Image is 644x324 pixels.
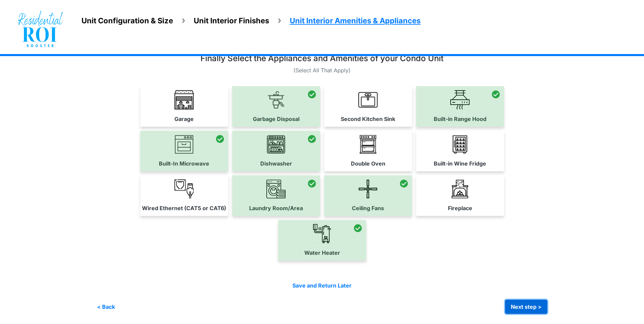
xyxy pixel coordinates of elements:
[97,300,115,314] button: < Back
[358,135,378,154] img: Double_Oven_Icon_4.png
[505,300,547,314] button: Next step >
[290,16,421,25] span: Unit Interior Amenities & Appliances
[358,90,378,109] img: second-kitchen-sink_tKaxt2I.png
[17,10,65,48] img: spp logo
[292,282,352,289] a: Save and Return Later
[434,159,486,168] label: Built-in Wine Fridge
[351,159,385,168] label: Double Oven
[450,179,470,199] img: Fireplace_Icon.png
[81,16,173,25] span: Unit Configuration & Size
[448,204,472,212] label: Fireplace
[200,54,444,64] h3: Finally Select the Appliances and Amenities of your Condo Unit
[97,66,548,74] p: (Select All That Apply)
[174,115,194,123] label: Garage
[450,135,470,154] img: built-in-wine-fridge.png
[194,16,269,25] span: Unit Interior Finishes
[142,204,226,212] label: Wired Ethernet (CAT5 or CAT6)
[174,179,194,199] img: home-wired-CAT5-CAT6.png
[341,115,395,123] label: Second Kitchen Sink
[174,90,194,109] img: garage-detached_n5XMoWg_se3B6pt.png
